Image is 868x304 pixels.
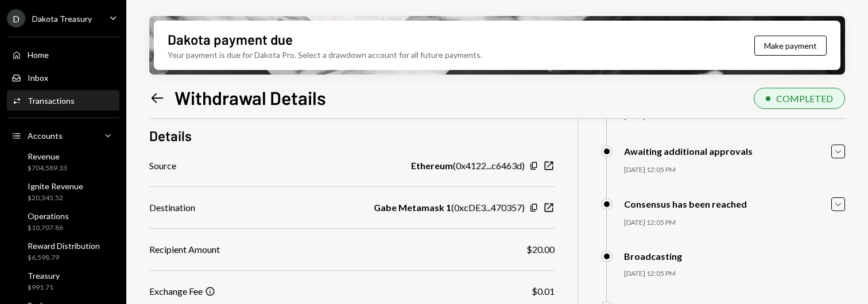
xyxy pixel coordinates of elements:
[168,49,482,61] div: Your payment is due for Dakota Pro. Select a drawdown account for all future payments.
[28,223,69,233] div: $10,707.86
[7,125,119,146] a: Accounts
[28,211,69,221] div: Operations
[7,90,119,111] a: Transactions
[168,30,293,49] div: Dakota payment due
[28,96,75,106] div: Transactions
[149,126,192,145] h3: Details
[624,146,753,157] div: Awaiting additional approvals
[28,73,48,83] div: Inbox
[149,243,220,256] div: Recipient Amount
[624,198,747,209] div: Consensus has been reached
[374,201,525,215] div: ( 0xcDE3...470357 )
[624,251,682,262] div: Broadcasting
[175,86,326,109] h1: Withdrawal Details
[7,178,119,205] a: Ignite Revenue$20,345.52
[7,44,119,65] a: Home
[776,93,833,104] div: COMPLETED
[28,181,83,191] div: Ignite Revenue
[32,14,92,24] div: Dakota Treasury
[149,284,203,298] div: Exchange Fee
[28,193,83,203] div: $20,345.52
[149,159,176,173] div: Source
[28,271,60,280] div: Treasury
[28,163,67,173] div: $704,589.33
[411,159,525,173] div: ( 0x4122...c6463d )
[532,284,555,298] div: $0.01
[28,131,63,141] div: Accounts
[28,151,67,161] div: Revenue
[754,36,827,56] button: Make payment
[7,67,119,88] a: Inbox
[624,218,845,228] div: [DATE] 12:05 PM
[7,267,119,295] a: Treasury$991.71
[7,237,119,265] a: Reward Distribution$6,598.79
[7,9,25,28] div: D
[526,243,555,256] div: $20.00
[28,50,49,60] div: Home
[7,148,119,176] a: Revenue$704,589.33
[624,269,845,279] div: [DATE] 12:05 PM
[28,253,100,263] div: $6,598.79
[7,208,119,235] a: Operations$10,707.86
[28,283,60,293] div: $991.71
[374,201,451,215] b: Gabe Metamask 1
[28,241,100,251] div: Reward Distribution
[411,159,453,173] b: Ethereum
[149,201,195,215] div: Destination
[624,165,845,175] div: [DATE] 12:05 PM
